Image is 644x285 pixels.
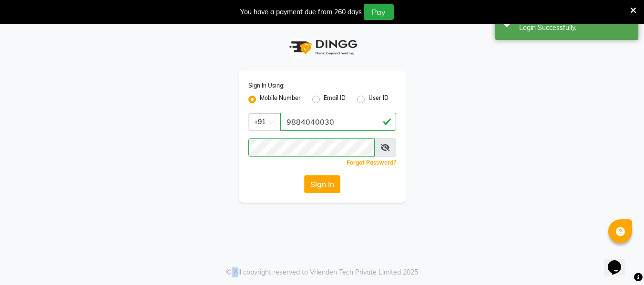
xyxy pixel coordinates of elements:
label: User ID [368,94,388,105]
label: Mobile Number [260,94,301,105]
input: Username [280,113,396,131]
button: Pay [364,4,394,20]
div: Login Successfully. [519,23,631,33]
input: Username [248,138,375,157]
img: logo1.svg [284,33,360,61]
div: You have a payment due from 260 days [240,7,362,17]
label: Email ID [324,94,346,105]
a: Forgot Password? [347,159,396,166]
iframe: chat widget [604,247,634,275]
button: Sign In [304,175,340,193]
label: Sign In Using: [248,81,285,90]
